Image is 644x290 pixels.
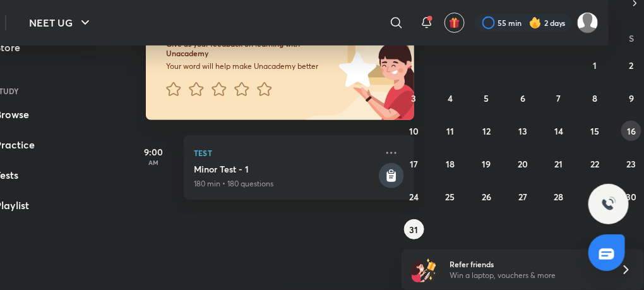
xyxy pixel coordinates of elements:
[621,121,641,141] button: August 16, 2025
[449,17,460,28] img: avatar
[194,145,376,160] p: Test
[554,125,563,137] abbr: August 14, 2025
[513,88,533,108] button: August 6, 2025
[585,154,605,174] button: August 22, 2025
[477,154,497,174] button: August 19, 2025
[128,145,179,159] h5: 9:00
[585,55,605,75] button: August 1, 2025
[557,92,561,104] abbr: August 7, 2025
[412,92,417,104] abbr: August 3, 2025
[440,121,460,141] button: August 11, 2025
[549,121,569,141] button: August 14, 2025
[621,186,641,207] button: August 30, 2025
[593,59,597,71] abbr: August 1, 2025
[585,186,605,207] button: August 29, 2025
[166,39,339,59] h6: Give us your feedback on learning with Unacademy
[549,88,569,108] button: August 7, 2025
[482,158,491,170] abbr: August 19, 2025
[484,92,489,104] abbr: August 5, 2025
[409,125,419,137] abbr: August 10, 2025
[409,191,419,203] abbr: August 24, 2025
[518,158,528,170] abbr: August 20, 2025
[450,270,605,281] p: Win a laptop, vouchers & more
[21,10,100,35] button: NEET UG
[440,88,460,108] button: August 4, 2025
[410,158,418,170] abbr: August 17, 2025
[404,154,424,174] button: August 17, 2025
[554,191,564,203] abbr: August 28, 2025
[590,191,600,203] abbr: August 29, 2025
[629,92,634,104] abbr: August 9, 2025
[513,121,533,141] button: August 13, 2025
[591,158,600,170] abbr: August 22, 2025
[128,159,179,166] p: AM
[412,257,437,282] img: referral
[404,219,424,239] button: August 31, 2025
[593,92,598,104] abbr: August 8, 2025
[621,154,641,174] button: August 23, 2025
[518,191,527,203] abbr: August 27, 2025
[440,186,460,207] button: August 25, 2025
[520,92,525,104] abbr: August 6, 2025
[627,158,636,170] abbr: August 23, 2025
[577,12,599,33] img: VAISHNAVI DWIVEDI
[585,88,605,108] button: August 8, 2025
[549,186,569,207] button: August 28, 2025
[518,125,527,137] abbr: August 13, 2025
[450,258,605,270] h6: Refer friends
[477,121,497,141] button: August 12, 2025
[444,13,465,33] button: avatar
[440,154,460,174] button: August 18, 2025
[410,224,419,236] abbr: August 31, 2025
[549,154,569,174] button: August 21, 2025
[477,186,497,207] button: August 26, 2025
[513,154,533,174] button: August 20, 2025
[446,191,455,203] abbr: August 25, 2025
[629,32,634,44] abbr: Saturday
[482,125,491,137] abbr: August 12, 2025
[626,191,637,203] abbr: August 30, 2025
[482,191,491,203] abbr: August 26, 2025
[448,92,453,104] abbr: August 4, 2025
[529,16,542,29] img: streak
[629,59,634,71] abbr: August 2, 2025
[585,121,605,141] button: August 15, 2025
[513,186,533,207] button: August 27, 2025
[555,158,563,170] abbr: August 21, 2025
[621,88,641,108] button: August 9, 2025
[446,158,455,170] abbr: August 18, 2025
[404,186,424,207] button: August 24, 2025
[446,125,454,137] abbr: August 11, 2025
[621,55,641,75] button: August 2, 2025
[194,178,376,190] p: 180 min • 180 questions
[296,19,414,120] img: feedback_image
[404,121,424,141] button: August 10, 2025
[194,163,376,176] h5: Minor Test - 1
[477,88,497,108] button: August 5, 2025
[601,196,616,212] img: ttu
[591,125,600,137] abbr: August 15, 2025
[166,61,339,71] p: Your word will help make Unacademy better
[627,125,636,137] abbr: August 16, 2025
[404,88,424,108] button: August 3, 2025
